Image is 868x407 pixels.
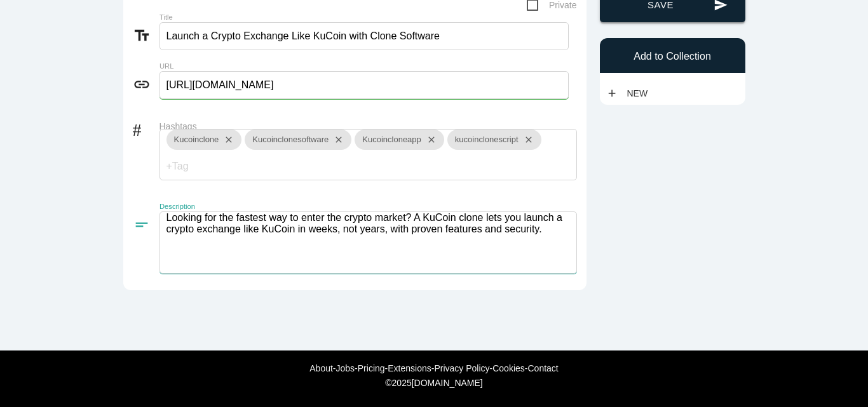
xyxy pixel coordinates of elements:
div: kucoinclonescript [447,130,541,150]
input: What does this link to? [159,22,569,50]
div: © [DOMAIN_NAME] [135,378,733,388]
i: close [219,130,234,150]
i: # [133,118,159,136]
label: Description [159,203,494,211]
input: Enter link to webpage [159,71,569,99]
input: +Tag [166,153,243,180]
a: Privacy Policy [434,363,489,373]
i: text_fields [133,27,159,44]
i: close [519,130,534,150]
label: Hashtags [159,121,577,131]
i: close [329,130,344,150]
a: addNew [606,82,654,105]
i: link [133,76,159,93]
div: Kucoinclonesoftware [245,130,351,150]
h6: Add to Collection [606,51,739,62]
a: About [309,363,333,373]
a: Pricing [358,363,385,373]
div: - - - - - - [6,363,862,373]
a: Cookies [492,363,525,373]
a: Contact [527,363,558,373]
i: close [421,130,437,150]
i: add [606,82,618,105]
div: Kucoincloneapp [355,130,444,150]
a: Jobs [336,363,355,373]
div: Kucoinclone [166,130,242,150]
a: Extensions [388,363,431,373]
label: URL [159,62,494,70]
span: 2025 [392,378,412,388]
i: short_text [133,216,159,234]
label: Title [159,13,494,22]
